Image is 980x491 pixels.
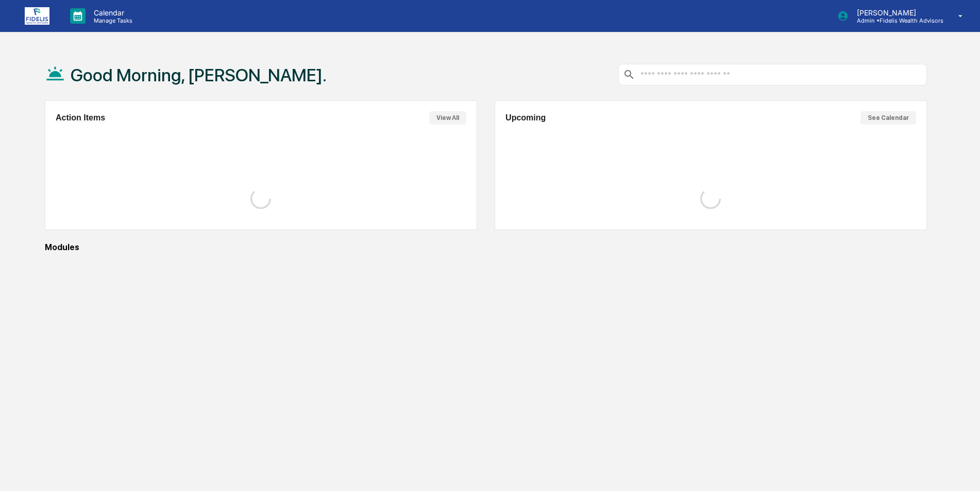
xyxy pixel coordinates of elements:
button: See Calendar [860,111,916,125]
h2: Action Items [56,113,105,122]
p: [PERSON_NAME] [849,8,943,17]
p: Manage Tasks [86,17,138,24]
h1: Good Morning, [PERSON_NAME]. [71,65,327,85]
img: logo [25,7,49,25]
button: View All [429,111,466,125]
h2: Upcoming [505,113,546,122]
p: Calendar [86,8,138,17]
div: Modules [45,242,927,252]
p: Admin • Fidelis Wealth Advisors [849,17,943,24]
